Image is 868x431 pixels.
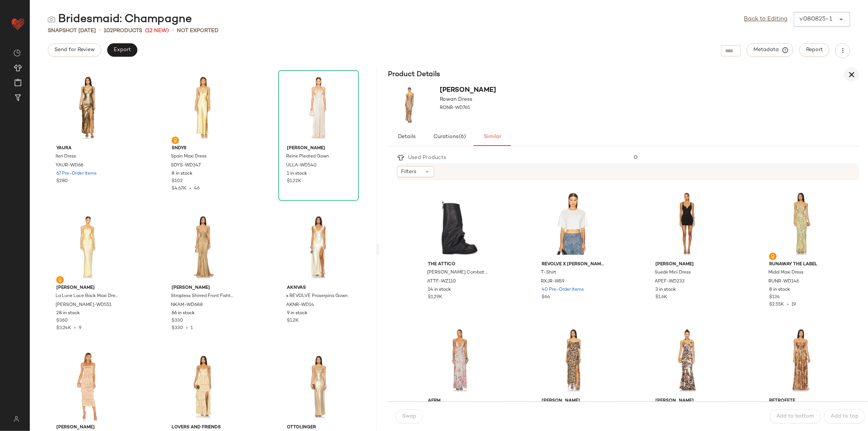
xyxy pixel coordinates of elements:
span: Similar [483,134,501,140]
span: Ileri Dress [56,153,76,160]
span: Export [113,47,131,53]
span: REVOLVE x [PERSON_NAME] [542,261,605,268]
div: Bridesmaid: Champagne [48,12,192,27]
span: Metadata [753,47,787,53]
img: SHON-WD551_V1.jpg [50,212,126,282]
span: T-Shirt [541,269,556,276]
span: AKNVAS [287,285,350,291]
img: svg%3e [173,138,178,143]
span: Strapless Shirred Front Fishtail Gown [171,293,234,300]
img: RXJR-WS9_V1.jpg [536,189,611,258]
img: svg%3e [13,49,21,57]
span: Ottolinger [287,424,350,431]
span: • [784,302,792,307]
img: VCHP-WD32_V1.jpg [50,352,126,421]
img: OTTR-WD4_V1.jpg [281,352,356,421]
span: $1.6K [655,294,667,301]
span: [PERSON_NAME] [655,261,719,268]
span: 8 in stock [172,171,192,177]
div: Products [104,27,142,35]
img: SDYS-WD347_V1.jpg [166,73,241,142]
span: Lovers and Friends [172,424,235,431]
span: x REVOLVE Proserpina Gown [286,293,348,300]
span: SDYS-WD347 [171,162,201,169]
span: $1.29K [428,294,442,301]
div: v080825-1 [800,15,832,24]
span: 1 [191,326,193,331]
span: Rowan Dress [440,96,472,103]
span: Snapshot [DATE] [48,27,96,35]
span: [PERSON_NAME] [56,285,120,291]
span: THE ATTICO [428,261,491,268]
img: RUNR-WD146_V1.jpg [763,189,839,258]
button: Send for Review [48,43,101,57]
span: Curations [433,134,466,140]
span: RONR-WD765 [440,105,470,112]
span: SNDYS [172,145,235,152]
span: 28 in stock [56,310,80,317]
span: 67 Pre-Order Items [56,171,97,177]
span: $3.24K [56,326,71,331]
span: [PERSON_NAME]-WD551 [56,302,112,309]
span: AKNR-WD14 [286,302,314,309]
span: [PERSON_NAME] [655,398,719,405]
span: Send for Review [54,47,95,53]
span: La Lune Lace Back Maxi Dress [56,293,119,300]
img: YAUR-WD68_V1.jpg [50,73,126,142]
span: • [172,26,174,35]
img: KATR-WD558_V1.jpg [649,325,725,395]
span: Not Exported [177,27,219,35]
span: • [71,326,79,331]
span: $64 [542,294,550,301]
span: 14 in stock [428,287,451,293]
span: $1.22K [287,178,301,185]
span: AFRM [428,398,491,405]
span: 9 in stock [287,310,307,317]
span: 46 [194,186,200,191]
span: [PERSON_NAME] [287,145,350,152]
img: svg%3e [48,16,55,23]
span: 40 Pre-Order Items [542,287,584,293]
span: Filters [401,168,416,176]
span: [PERSON_NAME] [542,398,605,405]
span: Report [806,47,823,53]
img: SHON-WD657_V1.jpg [536,325,611,395]
span: NKAM-WD688 [171,302,203,309]
img: ULLA-WD540_V1.jpg [281,73,356,142]
span: • [183,326,191,331]
img: heart_red.DM2ytmEG.svg [10,16,25,31]
span: 102 [104,28,113,34]
span: (12 New) [145,27,169,35]
img: LOVF-WD4187_V1.jpg [166,352,241,421]
img: APEF-WD233_V1.jpg [649,189,725,258]
span: Spain Maxi Dress [171,153,207,160]
span: RUNR-WD146 [768,278,799,285]
span: 66 in stock [172,310,195,317]
span: $134 [769,294,780,301]
img: AFFM-WD495_V1.jpg [422,325,497,395]
span: 3 in stock [655,287,676,293]
img: svg%3e [58,278,62,282]
span: $1.2K [287,318,299,324]
span: Reine Pleated Gown [286,153,329,160]
span: 8 in stock [769,287,790,293]
span: [PERSON_NAME] [172,285,235,291]
span: [PERSON_NAME] [56,424,120,431]
div: 0 [628,154,859,162]
span: ATTF-WZ110 [427,278,456,285]
span: [PERSON_NAME] [440,87,496,94]
span: Runaway The Label [769,261,833,268]
img: ROFR-WD982_V1.jpg [763,325,839,395]
img: svg%3e [771,254,775,259]
button: Export [107,43,137,57]
img: ATTF-WZ110_V1.jpg [422,189,497,258]
span: $102 [172,178,183,185]
span: 9 [79,326,81,331]
img: svg%3e [9,416,23,422]
span: • [187,186,194,191]
button: Report [799,43,829,57]
span: 19 [792,302,796,307]
img: RONR-WD765_V1.jpg [388,85,431,125]
img: NKAM-WD688_V1.jpg [166,212,241,282]
img: AKNR-WD14_V1.jpg [281,212,356,282]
